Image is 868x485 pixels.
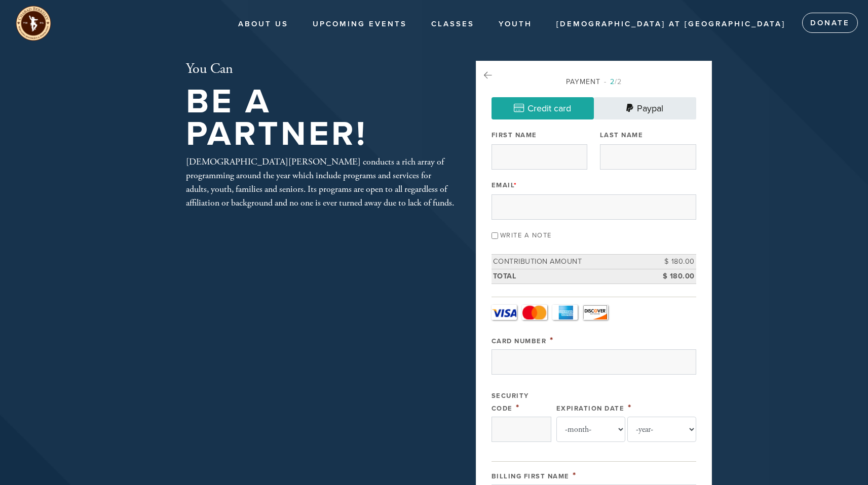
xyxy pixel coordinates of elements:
[573,470,577,481] span: This field is required.
[424,15,482,34] a: Classes
[492,255,651,269] td: Contribution Amount
[514,181,517,189] span: This field is required.
[186,155,455,210] div: [DEMOGRAPHIC_DATA][PERSON_NAME] conducts a rich array of programming around the year which includ...
[522,305,547,320] a: MasterCard
[552,305,578,320] a: Amex
[802,13,858,33] a: Donate
[604,77,622,86] span: /2
[491,15,540,34] a: Youth
[500,231,552,239] label: Write a note
[651,255,696,269] td: $ 180.00
[594,97,696,119] a: Paypal
[610,77,615,86] span: 2
[651,269,696,284] td: $ 180.00
[492,97,594,119] a: Credit card
[556,417,625,442] select: Expiration Date month
[305,15,414,34] a: Upcoming Events
[600,131,644,140] label: Last Name
[549,15,793,34] a: [DEMOGRAPHIC_DATA] at [GEOGRAPHIC_DATA]
[516,402,520,413] span: This field is required.
[186,86,455,151] h1: Be A Partner!
[492,269,651,284] td: Total
[627,417,696,442] select: Expiration Date year
[583,305,608,320] a: Discover
[492,305,517,320] a: Visa
[492,472,570,480] label: Billing First Name
[492,131,537,140] label: First Name
[628,402,632,413] span: This field is required.
[550,335,554,346] span: This field is required.
[492,181,517,190] label: Email
[492,337,547,345] label: Card Number
[231,15,296,34] a: About Us
[15,5,52,42] img: unnamed%20%283%29_0.png
[556,405,625,413] label: Expiration Date
[492,76,696,87] div: Payment
[492,392,529,413] label: Security Code
[186,61,455,78] h2: You Can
